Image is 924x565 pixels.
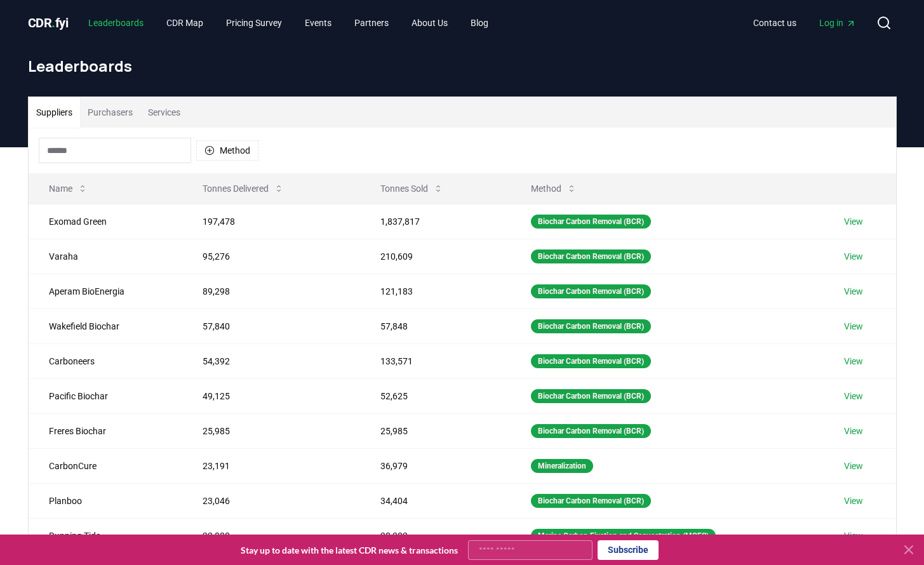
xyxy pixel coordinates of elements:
a: View [844,495,863,507]
td: 23,046 [182,483,359,518]
div: Biochar Carbon Removal (BCR) [531,389,651,403]
a: CDR.fyi [28,14,69,32]
td: 54,392 [182,343,359,378]
td: Running Tide [29,518,183,553]
span: CDR fyi [28,15,69,30]
div: Mineralization [531,459,593,473]
a: View [844,320,863,333]
div: Biochar Carbon Removal (BCR) [531,494,651,508]
td: Aperam BioEnergia [29,274,183,309]
a: Pricing Survey [216,11,292,34]
a: Leaderboards [78,11,154,34]
td: 57,848 [360,309,511,343]
td: Varaha [29,239,183,274]
td: 121,183 [360,274,511,309]
a: View [844,460,863,472]
nav: Main [78,11,499,34]
a: Contact us [743,11,807,34]
div: Biochar Carbon Removal (BCR) [531,424,651,438]
td: Pacific Biochar [29,378,183,413]
a: About Us [401,11,458,34]
td: 210,609 [360,239,511,274]
a: View [844,215,863,228]
td: 22,880 [182,518,359,553]
div: Biochar Carbon Removal (BCR) [531,319,651,333]
a: Log in [809,11,866,34]
td: 23,191 [182,448,359,483]
div: Marine Carbon Fixation and Sequestration (MCFS) [531,529,716,543]
a: Partners [344,11,399,34]
a: View [844,355,863,368]
span: Log in [819,17,856,29]
td: 25,985 [182,413,359,448]
td: Carboneers [29,343,183,378]
td: CarbonCure [29,448,183,483]
td: 49,125 [182,378,359,413]
a: Blog [460,11,499,34]
h1: Leaderboards [28,56,897,76]
a: View [844,285,863,298]
td: Freres Biochar [29,413,183,448]
a: CDR Map [156,11,213,34]
td: 89,298 [182,274,359,309]
td: 25,985 [360,413,511,448]
button: Tonnes Delivered [192,176,294,201]
a: View [844,390,863,402]
div: Biochar Carbon Removal (BCR) [531,215,651,229]
div: Biochar Carbon Removal (BCR) [531,284,651,298]
a: Events [295,11,342,34]
a: View [844,250,863,263]
div: Biochar Carbon Removal (BCR) [531,249,651,263]
td: 36,979 [360,448,511,483]
button: Suppliers [29,97,80,128]
div: Biochar Carbon Removal (BCR) [531,354,651,368]
td: Exomad Green [29,204,183,239]
td: 28,302 [360,518,511,553]
td: Wakefield Biochar [29,309,183,343]
button: Method [521,176,587,201]
button: Method [196,140,258,161]
button: Purchasers [80,97,140,128]
td: 95,276 [182,239,359,274]
td: 34,404 [360,483,511,518]
td: 1,837,817 [360,204,511,239]
a: View [844,529,863,542]
button: Tonnes Sold [370,176,453,201]
button: Services [140,97,188,128]
button: Name [39,176,98,201]
td: 52,625 [360,378,511,413]
td: Planboo [29,483,183,518]
span: . [51,15,55,30]
td: 133,571 [360,343,511,378]
a: View [844,425,863,437]
td: 197,478 [182,204,359,239]
td: 57,840 [182,309,359,343]
nav: Main [743,11,866,34]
